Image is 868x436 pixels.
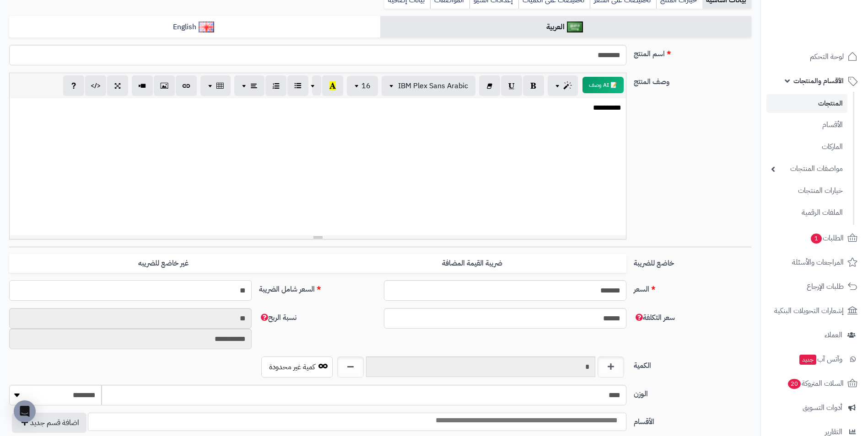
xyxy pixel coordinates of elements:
button: IBM Plex Sans Arabic [382,76,475,96]
a: مواصفات المنتجات [766,159,847,179]
span: إشعارات التحويلات البنكية [774,304,844,317]
span: أدوات التسويق [803,401,842,414]
span: المراجعات والأسئلة [792,256,844,269]
img: logo-2.png [806,24,859,43]
a: طلبات الإرجاع [766,276,863,298]
span: الأقسام والمنتجات [793,74,844,87]
label: السعر [630,280,755,295]
label: الوزن [630,385,755,399]
a: إشعارات التحويلات البنكية [766,300,863,322]
span: الطلبات [810,232,844,245]
a: الأقسام [766,115,847,135]
label: السعر شامل الضريبة [255,280,380,295]
span: 1 [811,234,822,244]
a: المنتجات [766,94,847,113]
span: السلات المتروكة [787,377,844,390]
a: English [9,16,380,38]
label: وصف المنتج [630,73,755,87]
button: اضافة قسم جديد [12,413,86,433]
span: وآتس آب [798,353,842,366]
a: لوحة التحكم [766,46,863,68]
label: الأقسام [630,413,755,427]
label: ضريبة القيمة المضافة [318,254,626,273]
a: وآتس آبجديد [766,348,863,370]
label: غير خاضع للضريبه [9,254,318,273]
span: جديد [799,355,816,365]
span: 20 [788,379,801,389]
a: العملاء [766,324,863,346]
span: العملاء [825,329,842,341]
a: الطلبات1 [766,227,863,249]
a: المراجعات والأسئلة [766,251,863,273]
img: English [199,21,215,32]
span: نسبة الربح [259,312,297,323]
a: الملفات الرقمية [766,203,847,223]
span: IBM Plex Sans Arabic [398,80,468,91]
a: أدوات التسويق [766,397,863,419]
button: 📝 AI وصف [582,77,624,93]
a: العربية [380,16,751,38]
a: الماركات [766,137,847,157]
span: سعر التكلفة [634,312,675,323]
span: طلبات الإرجاع [807,280,844,293]
button: 16 [347,76,378,96]
a: خيارات المنتجات [766,181,847,201]
span: لوحة التحكم [810,50,844,63]
label: خاضع للضريبة [630,254,755,269]
div: Open Intercom Messenger [14,400,36,422]
a: السلات المتروكة20 [766,372,863,394]
img: العربية [567,21,583,32]
label: الكمية [630,356,755,371]
span: 16 [361,80,371,91]
label: اسم المنتج [630,45,755,59]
